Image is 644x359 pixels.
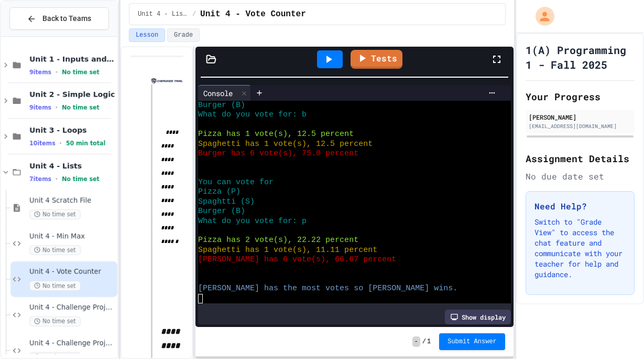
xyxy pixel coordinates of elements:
[198,187,241,197] span: Pizza (P)
[56,175,58,183] span: •
[29,268,115,277] span: Unit 4 - Vote Counter
[42,13,91,24] span: Back to Teams
[198,130,354,139] span: Pizza has 1 vote(s), 12.5 percent
[526,89,635,104] h2: Your Progress
[29,161,115,171] span: Unit 4 - Lists
[198,255,396,265] span: [PERSON_NAME] has 6 vote(s), 66.67 percent
[29,125,115,135] span: Unit 3 - Loops
[198,149,358,159] span: Burger has 6 vote(s), 75.0 percent
[29,90,115,99] span: Unit 2 - Simple Logic
[56,68,58,76] span: •
[192,10,196,18] span: /
[29,316,81,326] span: No time set
[198,207,245,216] span: Burger (B)
[351,50,402,69] a: Tests
[447,337,497,346] span: Submit Answer
[29,140,56,147] span: 10 items
[138,10,188,18] span: Unit 4 - Lists
[29,54,115,64] span: Unit 1 - Inputs and Numbers
[29,232,115,241] span: Unit 4 - Min Max
[29,176,51,183] span: 7 items
[29,196,115,205] span: Unit 4 Scratch File
[66,140,105,147] span: 50 min total
[534,217,626,280] p: Switch to "Grade View" to access the chat feature and communicate with your teacher for help and ...
[198,246,377,255] span: Spaghetti has 1 vote(s), 11.11 percent
[198,88,238,99] div: Console
[29,245,81,255] span: No time set
[29,281,81,291] span: No time set
[412,336,420,347] span: -
[29,209,81,219] span: No time set
[422,337,426,346] span: /
[56,103,58,112] span: •
[525,4,557,28] div: My Account
[129,28,165,42] button: Lesson
[526,43,635,72] h1: 1(A) Programming 1 - Fall 2025
[62,69,100,76] span: No time set
[167,28,200,42] button: Grade
[198,140,373,149] span: Spaghetti has 1 vote(s), 12.5 percent
[29,339,115,348] span: Unit 4 - Challenge Projects - Quizlet - Even groups
[529,122,631,130] div: [EMAIL_ADDRESS][DOMAIN_NAME]
[445,310,511,324] div: Show display
[198,197,255,207] span: Spaghtti (S)
[198,101,245,110] span: Burger (B)
[198,85,251,101] div: Console
[198,284,457,293] span: [PERSON_NAME] has the most votes so [PERSON_NAME] wins.
[9,7,109,30] button: Back to Teams
[60,139,62,147] span: •
[198,110,307,120] span: What do you vote for: b
[529,112,631,122] div: [PERSON_NAME]
[526,170,635,183] div: No due date set
[198,217,307,226] span: What do you vote for: p
[526,151,635,166] h2: Assignment Details
[534,200,626,213] h3: Need Help?
[62,104,100,111] span: No time set
[198,236,358,245] span: Pizza has 2 vote(s), 22.22 percent
[200,8,306,20] span: Unit 4 - Vote Counter
[198,178,274,187] span: You can vote for
[427,337,431,346] span: 1
[62,176,100,183] span: No time set
[29,303,115,312] span: Unit 4 - Challenge Project - Gimkit random name generator
[439,333,505,350] button: Submit Answer
[29,69,51,76] span: 9 items
[29,104,51,111] span: 9 items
